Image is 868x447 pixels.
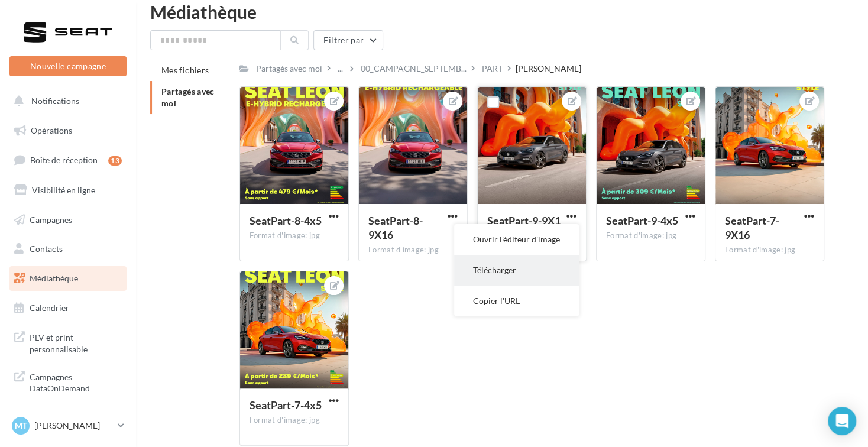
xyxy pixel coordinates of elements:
[7,296,129,320] a: Calendrier
[7,266,129,291] a: Médiathèque
[725,245,814,255] div: Format d'image: jpg
[7,118,129,143] a: Opérations
[9,56,127,76] button: Nouvelle campagne
[161,86,215,108] span: Partagés avec moi
[9,414,127,437] a: MT [PERSON_NAME]
[606,214,678,227] span: SeatPart-9-4x5
[250,214,322,227] span: SeatPart-8-4x5
[31,125,72,135] span: Opérations
[828,407,856,435] div: Open Intercom Messenger
[30,369,122,394] span: Campagnes DataOnDemand
[30,155,98,165] span: Boîte de réception
[7,147,129,173] a: Boîte de réception13
[30,303,69,313] span: Calendrier
[335,60,345,77] div: ...
[7,237,129,261] a: Contacts
[30,329,122,355] span: PLV et print personnalisable
[725,214,779,241] span: SeatPart-7-9X16
[454,255,579,286] button: Télécharger
[250,231,339,241] div: Format d'image: jpg
[454,224,579,255] button: Ouvrir l'éditeur d'image
[361,63,467,74] span: 00_CAMPAGNE_SEPTEMB...
[7,208,129,232] a: Campagnes
[34,420,113,432] p: [PERSON_NAME]
[7,364,129,399] a: Campagnes DataOnDemand
[250,399,322,412] span: SeatPart-7-4x5
[32,185,95,195] span: Visibilité en ligne
[30,214,72,224] span: Campagnes
[30,244,63,254] span: Contacts
[606,231,695,241] div: Format d'image: jpg
[482,63,503,74] div: PART
[15,420,27,432] span: MT
[368,214,423,241] span: SeatPart-8-9X16
[30,273,78,283] span: Médiathèque
[487,214,561,227] span: SeatPart-9-9X1
[7,178,129,203] a: Visibilité en ligne
[313,30,383,50] button: Filtrer par
[250,415,339,426] div: Format d'image: jpg
[150,3,854,21] div: Médiathèque
[7,325,129,359] a: PLV et print personnalisable
[516,63,581,74] div: [PERSON_NAME]
[31,96,79,106] span: Notifications
[256,63,322,74] div: Partagés avec moi
[7,89,124,114] button: Notifications
[368,245,458,255] div: Format d'image: jpg
[454,286,579,316] button: Copier l'URL
[108,156,122,166] div: 13
[161,65,209,75] span: Mes fichiers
